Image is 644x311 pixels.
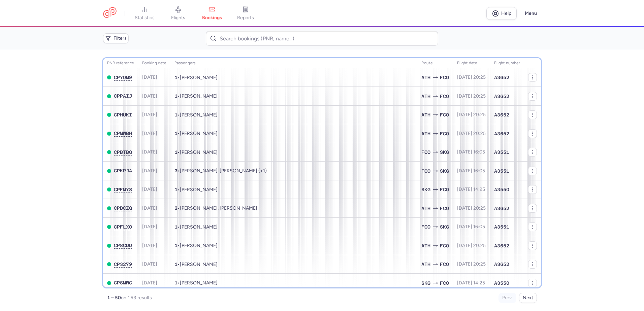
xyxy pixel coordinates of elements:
[457,224,485,230] span: [DATE] 16:05
[486,7,517,20] a: Help
[494,130,509,137] span: A3652
[174,280,218,286] span: •
[114,168,132,174] button: CPKPJA
[174,243,178,248] span: 1
[180,262,218,267] span: Valeria FINOCCHIARO
[457,149,485,155] span: [DATE] 16:05
[142,243,157,248] span: [DATE]
[457,168,485,174] span: [DATE] 16:05
[174,243,218,248] span: •
[195,6,229,21] a: bookings
[114,280,132,285] span: CPSMWC
[174,224,178,230] span: 1
[174,93,218,99] span: •
[174,280,178,285] span: 1
[494,280,509,286] span: A3550
[174,75,178,80] span: 1
[494,93,509,100] span: A3652
[421,111,430,118] span: ATH
[142,149,157,155] span: [DATE]
[440,148,449,156] span: SKG
[142,74,157,80] span: [DATE]
[142,261,157,267] span: [DATE]
[174,131,178,136] span: 1
[440,186,449,193] span: FCO
[457,112,486,117] span: [DATE] 20:25
[174,205,178,211] span: 2
[440,130,449,137] span: FCO
[174,224,218,230] span: •
[114,187,132,193] button: CPFMYS
[421,93,430,100] span: ATH
[174,93,178,99] span: 1
[180,187,218,193] span: Dimitrios KAPLANIS
[501,11,511,16] span: Help
[174,75,218,80] span: •
[114,205,132,211] button: CPBCZQ
[128,6,161,21] a: statistics
[417,58,453,68] th: Route
[180,112,218,118] span: Simone ATTIAS
[138,58,170,68] th: Booking date
[440,261,449,268] span: FCO
[421,167,430,175] span: FCO
[180,243,218,248] span: Caterina MANFREDI CLARKE
[440,167,449,175] span: SKG
[174,205,257,211] span: •
[521,7,541,20] button: Menu
[142,280,157,286] span: [DATE]
[161,6,195,21] a: flights
[142,168,157,174] span: [DATE]
[142,93,157,99] span: [DATE]
[114,93,132,99] span: CPPAIJ
[237,15,254,21] span: reports
[114,36,127,41] span: Filters
[421,223,430,231] span: FCO
[171,15,185,21] span: flights
[180,93,218,99] span: Pati MAGOMEDOVA
[114,224,132,230] span: CPFLXO
[114,75,132,80] button: CPYQM9
[114,205,132,211] span: CPBCZQ
[498,293,516,303] button: Prev.
[114,262,132,267] button: CP3279
[457,280,485,286] span: [DATE] 14:25
[142,112,157,117] span: [DATE]
[174,112,218,118] span: •
[174,262,178,267] span: 1
[114,224,132,230] button: CPFLXO
[174,262,218,267] span: •
[114,131,132,136] span: CPMWBH
[114,149,132,155] span: CPBTBQ
[457,205,486,211] span: [DATE] 20:25
[440,111,449,118] span: FCO
[457,186,485,192] span: [DATE] 14:25
[107,295,121,301] strong: 1 – 50
[440,279,449,287] span: FCO
[114,93,132,99] button: CPPAIJ
[421,242,430,249] span: ATH
[103,33,129,43] button: Filters
[440,93,449,100] span: FCO
[180,205,257,211] span: Valeria ARNALDI, Matteo DI STEFANO
[170,58,417,68] th: Passengers
[114,243,132,248] button: CP8CDD
[114,262,132,267] span: CP3279
[457,74,486,80] span: [DATE] 20:25
[457,261,486,267] span: [DATE] 20:25
[174,168,178,173] span: 3
[180,168,267,174] span: Eduardo ANDRIA, Ersilia BRANCACCIO, Alberto ANDRIA
[180,280,218,286] span: Peter PETROPOULOS
[142,224,157,230] span: [DATE]
[135,15,155,21] span: statistics
[494,261,509,268] span: A3652
[142,205,157,211] span: [DATE]
[494,149,509,155] span: A3551
[494,223,509,230] span: A3551
[114,112,132,118] button: CPHUKI
[174,168,267,174] span: •
[421,261,430,268] span: ATH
